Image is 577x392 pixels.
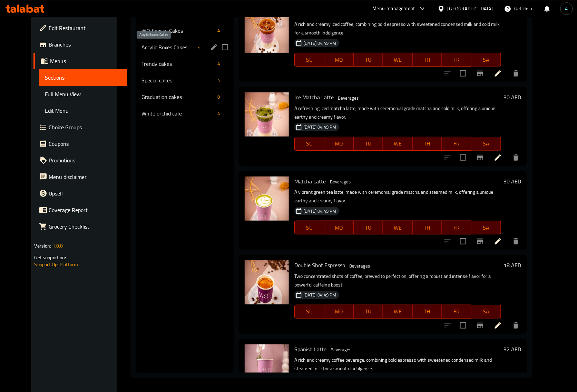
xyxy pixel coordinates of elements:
span: Upsell [49,189,121,198]
button: MO [324,305,354,319]
span: Edit Restaurant [49,24,121,32]
span: WE [386,223,410,233]
span: Spanish Latte [294,344,326,354]
button: SA [471,305,501,319]
div: items [215,109,223,118]
div: [GEOGRAPHIC_DATA] [448,5,493,12]
h6: 30 AED [504,177,521,186]
span: MO [327,223,351,233]
span: Graduation cakes [141,93,215,101]
span: WO Special Cakes [141,27,215,35]
button: TU [354,305,383,319]
a: Edit Restaurant [33,20,127,36]
span: TU [356,306,380,316]
span: Choice Groups [49,123,121,131]
div: Special cakes [141,76,215,84]
button: SA [471,137,501,151]
button: MO [324,53,354,67]
button: SU [294,221,324,234]
div: WO Special Cakes4 [136,22,234,39]
button: WE [383,53,412,67]
button: Branch-specific-item [472,149,488,166]
span: 4 [215,77,223,84]
img: Spanish Latte [245,344,289,389]
span: SA [474,306,498,316]
button: delete [508,317,524,334]
span: Select to update [456,234,470,249]
h6: 32 AED [504,344,521,354]
nav: Menu sections [136,3,234,124]
a: Grocery Checklist [33,218,127,235]
button: WE [383,137,412,151]
div: items [195,43,203,51]
a: Edit menu item [494,321,502,330]
button: TH [413,221,442,234]
div: Menu-management [373,4,415,13]
span: 4 [215,28,223,34]
span: Select to update [456,150,470,165]
span: MO [327,139,351,149]
p: A vibrant green tea latte, made with ceremonial grade matcha and steamed milk, offering a unique ... [294,188,501,205]
span: Matcha Latte [294,176,326,187]
span: Full Menu View [45,90,121,98]
span: TH [415,139,439,149]
button: FR [442,305,471,319]
h6: 30 AED [504,92,521,102]
img: Matcha Latte [245,177,289,221]
span: FR [445,223,469,233]
button: TU [354,53,383,67]
span: Edit Menu [45,107,121,115]
span: Sections [45,73,121,82]
a: Branches [33,36,127,53]
span: [DATE] 04:49 PM [301,292,339,298]
a: Choice Groups [33,119,127,135]
span: FR [445,306,469,316]
span: 4 [215,61,223,67]
span: 1.0.0 [52,241,63,250]
div: Acrylic Boxes Cakes4edit [136,39,234,56]
span: Menu disclaimer [49,173,121,181]
span: MO [327,55,351,65]
span: SA [474,223,498,233]
span: SA [474,139,498,149]
a: Support.OpsPlatform [34,260,78,269]
button: WE [383,305,412,319]
span: SU [297,139,321,149]
span: FR [445,139,469,149]
span: [DATE] 04:49 PM [301,208,339,214]
div: items [215,27,223,35]
span: Beverages [335,94,361,102]
p: A rich and creamy coffee beverage, combining bold espresso with sweetened condensed milk and stea... [294,356,501,373]
button: SA [471,221,501,234]
a: Full Menu View [39,86,127,102]
p: A rich and creamy iced coffee, combining bold espresso with sweetened condensed milk and cold mil... [294,20,501,37]
span: SU [297,306,321,316]
button: Branch-specific-item [472,233,488,250]
span: TH [415,306,439,316]
div: Trendy cakes4 [136,56,234,72]
span: TH [415,223,439,233]
div: items [215,60,223,68]
span: [DATE] 04:49 PM [301,40,339,47]
span: Ice Matcha Latte [294,92,334,102]
button: TH [413,137,442,151]
button: delete [508,233,524,250]
img: Ice Spanish Latte [245,9,289,53]
span: Acrylic Boxes Cakes [141,43,195,51]
button: TH [413,305,442,319]
span: MO [327,306,351,316]
span: 4 [215,110,223,117]
div: Trendy cakes [141,60,215,68]
div: items [215,93,223,101]
h6: 18 AED [504,260,521,270]
p: Two concentrated shots of coffee, brewed to perfection, offering a robust and intense flavor for ... [294,272,501,289]
div: White orchid cafe [141,109,215,118]
button: MO [324,137,354,151]
span: Grocery Checklist [49,222,121,231]
span: Beverages [327,178,353,186]
div: Beverages [328,346,354,354]
p: A refreshing iced matcha latte, made with ceremonial grade matcha and cold milk, offering a uniqu... [294,104,501,121]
